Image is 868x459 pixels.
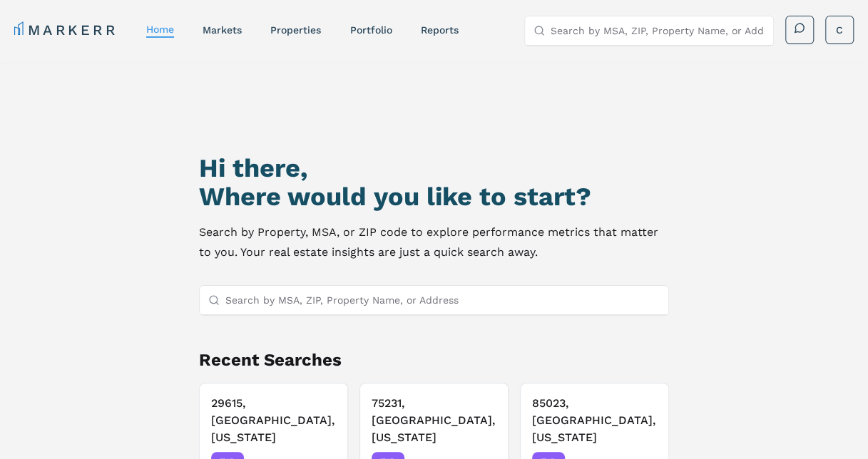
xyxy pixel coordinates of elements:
[372,395,496,446] h3: 75231, [GEOGRAPHIC_DATA], [US_STATE]
[225,286,660,314] input: Search by MSA, ZIP, Property Name, or Address
[199,182,670,211] h2: Where would you like to start?
[203,24,242,36] a: markets
[420,24,458,36] a: reports
[532,395,657,446] h3: 85023, [GEOGRAPHIC_DATA], [US_STATE]
[551,16,765,45] input: Search by MSA, ZIP, Property Name, or Address
[825,16,854,44] button: C
[199,222,670,262] p: Search by Property, MSA, or ZIP code to explore performance metrics that matter to you. Your real...
[211,395,336,446] h3: 29615, [GEOGRAPHIC_DATA], [US_STATE]
[199,349,670,371] h2: Recent Searches
[349,24,392,36] a: Portfolio
[14,20,118,40] a: MARKERR
[146,24,174,35] a: home
[836,23,843,37] span: C
[270,24,321,36] a: properties
[199,154,670,182] h1: Hi there,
